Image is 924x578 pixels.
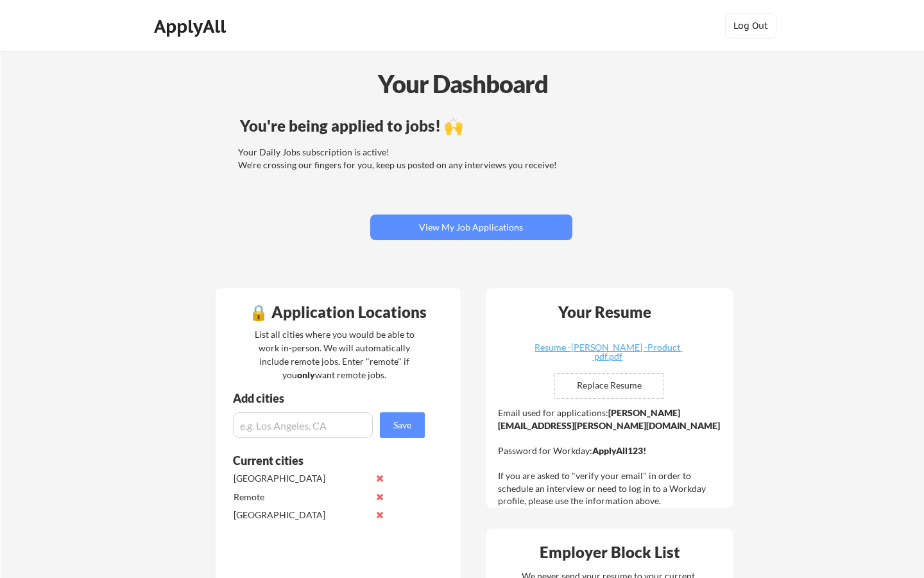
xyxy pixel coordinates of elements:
[297,369,315,380] strong: only
[246,328,423,381] div: List all cities where you would be able to work in-person. We will automatically include remote j...
[542,304,669,320] div: Your Resume
[233,455,411,466] div: Current cities
[233,412,373,438] input: e.g. Los Angeles, CA
[234,491,369,504] div: Remote
[233,392,428,404] div: Add cities
[725,13,776,39] button: Log Out
[240,118,703,134] div: You're being applied to jobs! 🙌
[238,146,701,171] div: Your Daily Jobs subscription is active! We're crossing our fingers for you, keep us posted on any...
[498,407,724,507] div: Email used for applications: Password for Workday: If you are asked to "verify your email" in ord...
[234,472,369,485] div: [GEOGRAPHIC_DATA]
[531,343,684,363] a: Resume -[PERSON_NAME] -Product pdf.pdf
[1,66,924,102] div: Your Dashboard
[380,412,425,438] button: Save
[592,445,646,456] strong: ApplyAll123!
[491,545,730,560] div: Employer Block List
[219,304,458,320] div: 🔒 Application Locations
[531,343,684,361] div: Resume -[PERSON_NAME] -Product pdf.pdf
[154,15,230,37] div: ApplyAll
[498,407,720,431] strong: [PERSON_NAME][EMAIL_ADDRESS][PERSON_NAME][DOMAIN_NAME]
[234,509,369,521] div: [GEOGRAPHIC_DATA]
[370,215,572,240] button: View My Job Applications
